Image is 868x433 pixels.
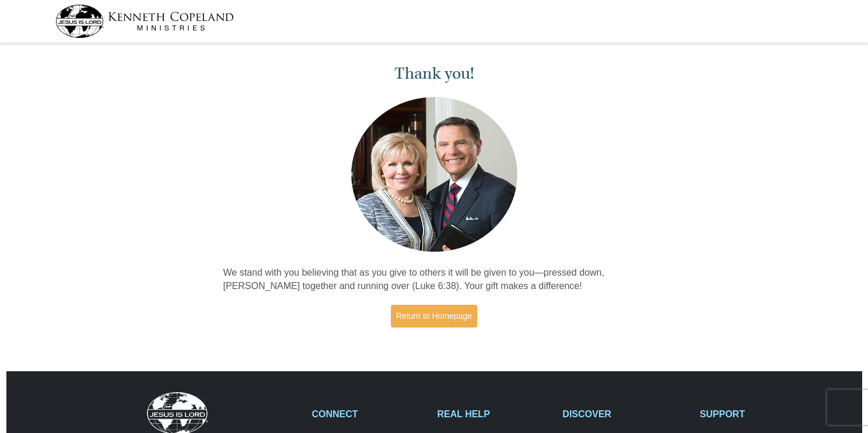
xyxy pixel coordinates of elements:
h2: SUPPORT [700,409,813,420]
h2: REAL HELP [437,409,550,420]
h1: Thank you! [223,64,645,83]
h2: DISCOVER [562,409,687,420]
a: Return to Homepage [391,305,477,328]
img: kcm-header-logo.svg [55,5,234,38]
h2: CONNECT [312,409,425,420]
img: Kenneth and Gloria [348,94,520,255]
p: We stand with you believing that as you give to others it will be given to you—pressed down, [PER... [223,266,645,293]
